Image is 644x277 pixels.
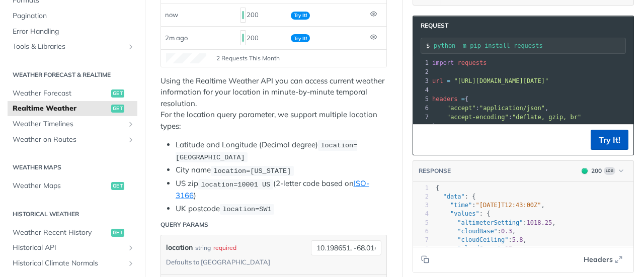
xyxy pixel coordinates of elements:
span: : , [436,236,527,243]
span: location=SW1 [222,206,271,213]
span: Weather Timelines [13,119,124,129]
span: = [447,77,450,84]
div: 3 [413,76,430,85]
span: "deflate, gzip, br" [512,114,581,121]
a: Historical APIShow subpages for Historical API [8,240,137,255]
div: string [195,240,211,255]
a: Weather Mapsget [8,178,137,194]
span: 0.3 [501,228,512,235]
span: : , [436,245,516,252]
span: : , [432,105,548,112]
div: 200 [240,7,283,24]
div: 1 [413,184,429,193]
span: get [111,182,124,190]
span: "cloudBase" [457,228,497,235]
span: Pagination [13,11,135,21]
span: : [432,114,581,121]
span: Historical API [13,243,124,253]
a: Tools & LibrariesShow subpages for Tools & Libraries [8,39,137,54]
button: Try It! [591,130,628,150]
a: Weather Forecastget [8,86,137,101]
span: 2 Requests This Month [216,54,280,63]
span: requests [458,59,487,66]
div: 2 [413,67,430,76]
span: Weather Recent History [13,228,109,238]
div: 5 [413,219,429,227]
span: "[URL][DOMAIN_NAME][DATE]" [454,77,548,84]
label: location [166,240,193,255]
h2: Historical Weather [8,210,137,219]
span: import [432,59,454,66]
button: Show subpages for Weather Timelines [127,120,135,128]
input: Request instructions [434,42,625,49]
button: Show subpages for Tools & Libraries [127,43,135,51]
span: 5.8 [512,236,523,243]
button: Headers [578,252,628,267]
span: Weather Maps [13,181,109,191]
button: RESPONSE [418,166,451,176]
span: "data" [443,193,464,200]
div: 200 [240,29,283,46]
div: required [213,240,236,255]
span: 200 [582,168,588,174]
span: url [432,77,443,84]
span: get [111,229,124,237]
span: Weather Forecast [13,88,109,99]
li: Latitude and Longitude (Decimal degree) [176,139,387,163]
span: "application/json" [479,105,545,112]
div: 3 [413,201,429,210]
span: "cloudCover" [457,245,501,252]
span: "accept" [447,105,476,112]
span: Try It! [291,12,310,20]
a: Weather Recent Historyget [8,225,137,240]
span: "[DATE]T12:43:00Z" [476,202,541,209]
div: 4 [413,85,430,95]
span: 1018.25 [527,219,552,226]
button: Show subpages for Weather on Routes [127,136,135,144]
span: Error Handling [13,27,135,37]
div: 6 [413,227,429,236]
a: Historical Climate NormalsShow subpages for Historical Climate Normals [8,256,137,271]
span: location=[US_STATE] [213,167,291,174]
div: 1 [413,58,430,67]
button: Show subpages for Historical API [127,244,135,252]
span: { [432,96,468,103]
span: : { [436,193,476,200]
span: "cloudCeiling" [457,236,508,243]
span: : , [436,228,516,235]
span: "values" [450,210,479,217]
li: City name [176,164,387,176]
div: 7 [413,236,429,244]
a: ISO-3166 [176,178,369,200]
span: Headers [584,254,613,265]
span: "altimeterSetting" [457,219,523,226]
span: "time" [450,202,472,209]
span: get [111,105,124,113]
span: : , [436,202,545,209]
span: now [165,11,178,19]
span: Weather on Routes [13,135,124,145]
div: 200 [591,166,602,175]
span: : , [436,219,556,226]
li: UK postcode [176,203,387,215]
span: "accept-encoding" [447,114,509,121]
div: 8 [413,122,430,131]
span: Log [604,167,615,175]
div: 8 [413,244,429,253]
canvas: Line Graph [166,53,206,63]
span: 87 [505,245,512,252]
div: Query Params [160,220,208,229]
span: Historical Climate Normals [13,258,124,268]
p: Using the Realtime Weather API you can access current weather information for your location in mi... [160,75,387,132]
span: : { [436,210,490,217]
span: 200 [243,34,244,42]
div: 4 [413,210,429,218]
a: Error Handling [8,24,137,39]
div: 2 [413,193,429,201]
span: = [461,96,465,103]
a: Weather TimelinesShow subpages for Weather Timelines [8,117,137,132]
div: Defaults to [GEOGRAPHIC_DATA] [166,255,270,269]
button: Copy to clipboard [418,252,432,267]
span: headers [432,96,458,103]
h2: Weather Maps [8,163,137,172]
